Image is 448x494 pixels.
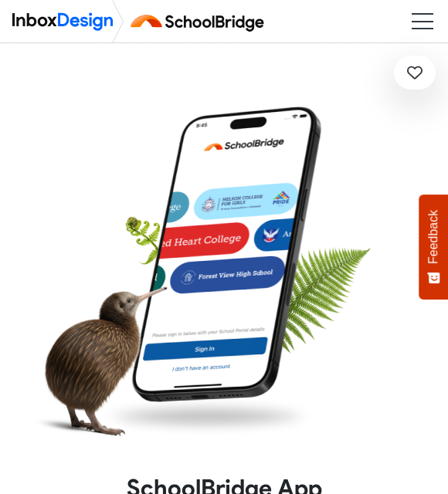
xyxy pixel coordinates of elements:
[426,210,440,264] span: Feedback
[27,271,168,448] img: kiwi_bird.png
[99,393,316,439] img: shadow.png
[128,6,273,37] img: schoolbridge logo
[124,106,329,403] img: phone.png
[419,195,448,299] button: Feedback - Show survey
